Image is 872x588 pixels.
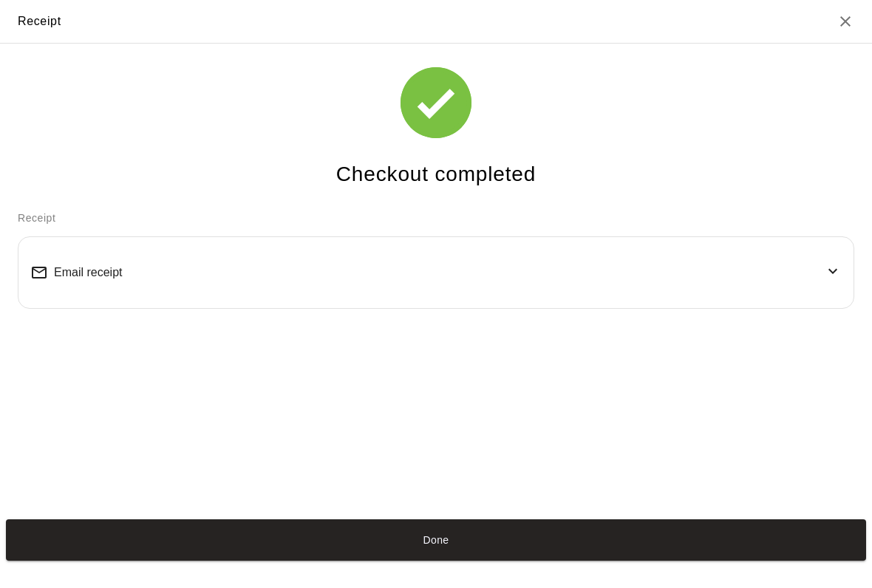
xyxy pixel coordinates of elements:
span: Email receipt [54,266,122,279]
h4: Checkout completed [336,162,536,188]
div: Receipt [18,12,61,31]
button: Close [837,13,854,30]
button: Done [6,519,866,561]
p: Receipt [18,211,854,226]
